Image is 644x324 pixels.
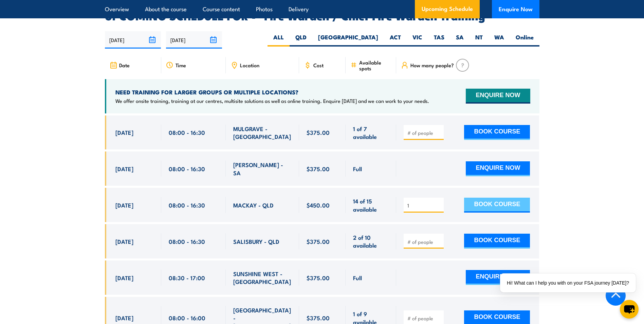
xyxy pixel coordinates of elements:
[510,33,539,47] label: Online
[428,33,450,47] label: TAS
[410,62,454,68] span: How many people?
[353,233,389,249] span: 2 of 10 available
[407,33,428,47] label: VIC
[115,88,429,96] h4: NEED TRAINING FOR LARGER GROUPS OR MULTIPLE LOCATIONS?
[307,237,330,245] span: $375.00
[353,125,389,141] span: 1 of 7 available
[450,33,470,47] label: SA
[115,237,133,245] span: [DATE]
[233,201,274,209] span: MACKAY - QLD
[115,128,133,136] span: [DATE]
[268,33,290,47] label: ALL
[307,314,330,322] span: $375.00
[359,59,391,71] span: Available spots
[313,62,324,68] span: Cost
[169,237,205,245] span: 08:00 - 16:30
[233,125,292,141] span: MULGRAVE - [GEOGRAPHIC_DATA]
[489,33,510,47] label: WA
[240,62,259,68] span: Location
[307,274,330,282] span: $375.00
[464,198,530,213] button: BOOK COURSE
[500,273,636,292] div: Hi! What can I help you with on your FSA journey [DATE]?
[166,31,222,49] input: To date
[105,11,539,20] h2: UPCOMING SCHEDULE FOR - "Fire Warden / Chief Fire Warden Training"
[115,201,133,209] span: [DATE]
[466,89,530,104] button: ENQUIRE NOW
[176,62,186,68] span: Time
[466,270,530,285] button: ENQUIRE NOW
[115,314,133,322] span: [DATE]
[169,165,205,173] span: 08:00 - 16:30
[464,125,530,140] button: BOOK COURSE
[620,300,639,319] button: chat-button
[233,237,279,245] span: SALISBURY - QLD
[119,62,130,68] span: Date
[353,165,362,173] span: Full
[169,274,205,282] span: 08:30 - 17:00
[407,315,441,322] input: # of people
[312,33,384,47] label: [GEOGRAPHIC_DATA]
[470,33,489,47] label: NT
[115,165,133,173] span: [DATE]
[466,161,530,176] button: ENQUIRE NOW
[169,128,205,136] span: 08:00 - 16:30
[407,238,441,245] input: # of people
[307,201,330,209] span: $450.00
[464,234,530,249] button: BOOK COURSE
[353,274,362,282] span: Full
[105,31,161,49] input: From date
[115,274,133,282] span: [DATE]
[353,197,389,213] span: 14 of 15 available
[407,202,441,209] input: # of people
[233,270,292,286] span: SUNSHINE WEST - [GEOGRAPHIC_DATA]
[407,129,441,136] input: # of people
[384,33,407,47] label: ACT
[169,201,205,209] span: 08:00 - 16:30
[233,161,292,177] span: [PERSON_NAME] - SA
[115,97,429,104] p: We offer onsite training, training at our centres, multisite solutions as well as online training...
[169,314,205,322] span: 08:00 - 16:00
[290,33,312,47] label: QLD
[307,165,330,173] span: $375.00
[307,128,330,136] span: $375.00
